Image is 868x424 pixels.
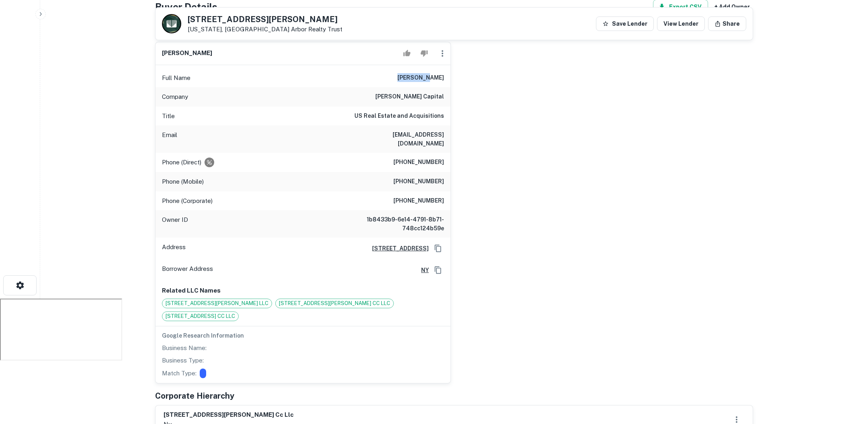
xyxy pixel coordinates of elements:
[657,16,705,31] a: View Lender
[400,45,414,61] button: Accept
[415,266,429,274] a: NY
[162,343,207,353] p: Business Name:
[162,215,188,233] p: Owner ID
[188,15,342,23] h5: [STREET_ADDRESS][PERSON_NAME]
[162,286,444,295] p: Related LLC Names
[162,196,213,206] p: Phone (Corporate)
[348,215,444,233] h6: 1b8433b9-6e14-4791-8b71-748cc124b59e
[162,369,197,378] p: Match Type:
[162,264,213,276] p: Borrower Address
[162,92,188,102] p: Company
[162,49,212,58] h6: [PERSON_NAME]
[417,45,431,61] button: Reject
[155,390,234,402] h5: Corporate Hierarchy
[354,111,444,121] h6: US Real Estate and Acquisitions
[162,242,186,254] p: Address
[162,111,175,121] p: Title
[432,264,444,276] button: Copy Address
[188,26,342,33] p: [US_STATE], [GEOGRAPHIC_DATA]
[291,26,342,33] a: Arbor Realty Trust
[432,242,444,254] button: Copy Address
[162,130,177,148] p: Email
[162,177,204,186] p: Phone (Mobile)
[162,312,238,320] span: [STREET_ADDRESS] CC LLC
[276,299,393,307] span: [STREET_ADDRESS][PERSON_NAME] CC LLC
[348,130,444,148] h6: [EMAIL_ADDRESS][DOMAIN_NAME]
[162,73,190,83] p: Full Name
[162,299,272,307] span: [STREET_ADDRESS][PERSON_NAME] LLC
[393,177,444,186] h6: [PHONE_NUMBER]
[205,158,214,167] div: Requests to not be contacted at this number
[393,196,444,206] h6: [PHONE_NUMBER]
[366,244,429,253] a: [STREET_ADDRESS]
[162,331,444,340] h6: Google Research Information
[596,16,654,31] button: Save Lender
[393,158,444,167] h6: [PHONE_NUMBER]
[375,92,444,102] h6: [PERSON_NAME] capital
[164,410,294,420] h6: [STREET_ADDRESS][PERSON_NAME] cc llc
[162,356,204,365] p: Business Type:
[162,158,201,167] p: Phone (Direct)
[828,360,868,398] iframe: Chat Widget
[708,16,746,31] button: Share
[397,73,444,83] h6: [PERSON_NAME]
